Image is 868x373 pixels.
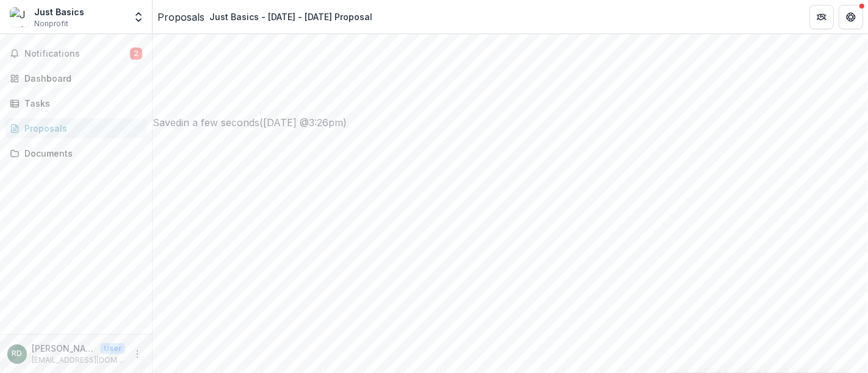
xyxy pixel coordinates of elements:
[130,48,142,60] span: 2
[34,5,84,18] div: Just Basics
[130,347,145,361] button: More
[5,68,147,88] a: Dashboard
[24,97,137,110] div: Tasks
[809,5,834,29] button: Partners
[32,355,125,366] p: [EMAIL_ADDRESS][DOMAIN_NAME]
[10,7,29,27] img: Just Basics
[209,10,372,23] div: Just Basics - [DATE] - [DATE] Proposal
[5,44,147,63] button: Notifications2
[5,143,147,163] a: Documents
[24,49,130,59] span: Notifications
[153,115,868,130] div: Saved in a few seconds ( [DATE] @ 3:26pm )
[130,5,147,29] button: Open entity switcher
[100,343,125,354] p: User
[12,350,23,358] div: Rick DeAngelis
[24,72,137,85] div: Dashboard
[5,93,147,113] a: Tasks
[24,122,137,135] div: Proposals
[5,118,147,138] a: Proposals
[839,5,863,29] button: Get Help
[157,8,377,26] nav: breadcrumb
[24,147,137,160] div: Documents
[34,18,68,29] span: Nonprofit
[32,342,95,355] p: [PERSON_NAME]
[157,10,204,24] a: Proposals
